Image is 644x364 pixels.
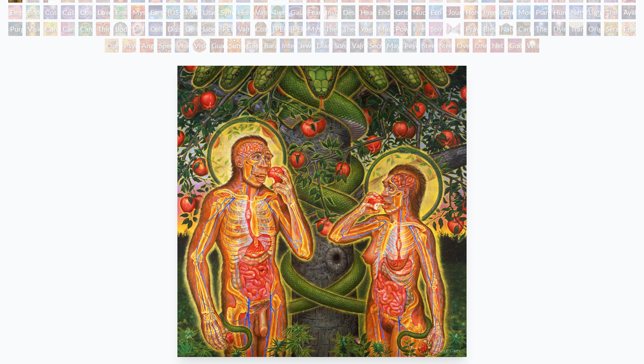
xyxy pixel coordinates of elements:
[140,39,154,53] div: Angel Skin
[177,66,467,357] img: Adam-and-Eve-1988-Alex-Grey-watermarked.jpg
[622,22,636,36] div: Fractal Eyes
[587,22,601,36] div: Original Face
[350,39,364,53] div: Vajra Being
[359,5,373,19] div: Headache
[622,5,636,19] div: Ayahuasca Visitation
[236,5,250,19] div: Humming Bird
[219,5,233,19] div: Symbiosis: Gall Wasp & Oak Tree
[254,22,268,36] div: Cosmic [DEMOGRAPHIC_DATA]
[105,39,119,53] div: Ophanic Eyelash
[201,5,215,19] div: Lilacs
[113,5,127,19] div: Emerald Grail
[604,22,618,36] div: Seraphic Transport Docking on the Third Eye
[236,22,250,36] div: Vajra Guru
[324,22,338,36] div: The Seer
[499,5,513,19] div: Glimpsing the Empyrean
[429,22,443,36] div: Spirit Animates the Flesh
[587,5,601,19] div: Lightworker
[96,22,110,36] div: Third Eye Tears of Joy
[201,22,215,36] div: Liberation Through Seeing
[184,22,198,36] div: Deities & Demons Drinking from the Milky Pool
[438,39,452,53] div: Steeplehead 2
[26,5,40,19] div: Bond
[8,5,22,19] div: Empowerment
[166,5,180,19] div: [US_STATE] Song
[254,5,268,19] div: Vajra Horse
[359,22,373,36] div: Yogi & the Möbius Sphere
[420,39,434,53] div: Steeplehead 1
[341,22,355,36] div: Theologue
[429,5,443,19] div: Eco-Atlas
[446,5,460,19] div: Journey of the Wounded Healer
[324,5,338,19] div: Insomnia
[227,39,241,53] div: Sunyata
[210,39,224,53] div: Guardian of Infinite Vision
[525,39,539,53] div: White Light
[8,22,22,36] div: Purging
[552,5,566,19] div: Human Geometry
[149,22,163,36] div: Collective Vision
[604,5,618,19] div: The Shulgins and their Alchemical Angels
[490,39,504,53] div: Net of Being
[368,39,382,53] div: Secret Writing Being
[61,5,75,19] div: Cosmic Artist
[517,22,531,36] div: Caring
[271,22,285,36] div: [PERSON_NAME]
[26,22,40,36] div: Vision Tree
[262,39,276,53] div: Bardo Being
[78,22,92,36] div: Cannabacchus
[481,5,495,19] div: Prostration
[403,39,417,53] div: Peyote Being
[43,5,57,19] div: Cosmic Creativity
[517,5,531,19] div: Monochord
[306,22,320,36] div: Mystic Eye
[219,22,233,36] div: [PERSON_NAME]
[534,22,548,36] div: The Soul Finds It's Way
[464,5,478,19] div: Holy Fire
[499,22,513,36] div: Nature of Mind
[464,22,478,36] div: Praying Hands
[306,5,320,19] div: Fear
[333,39,347,53] div: Song of Vajra Being
[376,22,390,36] div: Mudra
[455,39,469,53] div: Oversoul
[245,39,259,53] div: Cosmic Elf
[473,39,487,53] div: One
[280,39,294,53] div: Interbeing
[297,39,311,53] div: Jewel Being
[192,39,206,53] div: Vision [PERSON_NAME]
[481,22,495,36] div: Blessing Hand
[96,5,110,19] div: Love is a Cosmic Force
[411,22,425,36] div: Firewalking
[446,22,460,36] div: Hands that See
[289,5,303,19] div: Gaia
[341,5,355,19] div: Despair
[78,5,92,19] div: Cosmic Lovers
[43,22,57,36] div: Cannabis Mudra
[569,5,583,19] div: Networks
[149,5,163,19] div: Earth Energies
[122,39,136,53] div: Psychomicrograph of a Fractal Paisley Cherub Feather Tip
[289,22,303,36] div: [PERSON_NAME]
[394,22,408,36] div: Power to the Peaceful
[394,5,408,19] div: Grieving
[569,22,583,36] div: Transfiguration
[184,5,198,19] div: Metamorphosis
[61,22,75,36] div: Cannabis Sutra
[552,22,566,36] div: Dying
[534,5,548,19] div: Planetary Prayers
[113,22,127,36] div: Body/Mind as a Vibratory Field of Energy
[157,39,171,53] div: Spectral Lotus
[271,5,285,19] div: Tree & Person
[131,22,145,36] div: DMT - The Spirit Molecule
[376,5,390,19] div: Endarkenment
[411,5,425,19] div: Nuclear Crucifixion
[508,39,522,53] div: Godself
[166,22,180,36] div: Dissectional Art for Tool's Lateralus CD
[175,39,189,53] div: Vision Crystal
[131,5,145,19] div: Mysteriosa 2
[315,39,329,53] div: Diamond Being
[385,39,399,53] div: Mayan Being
